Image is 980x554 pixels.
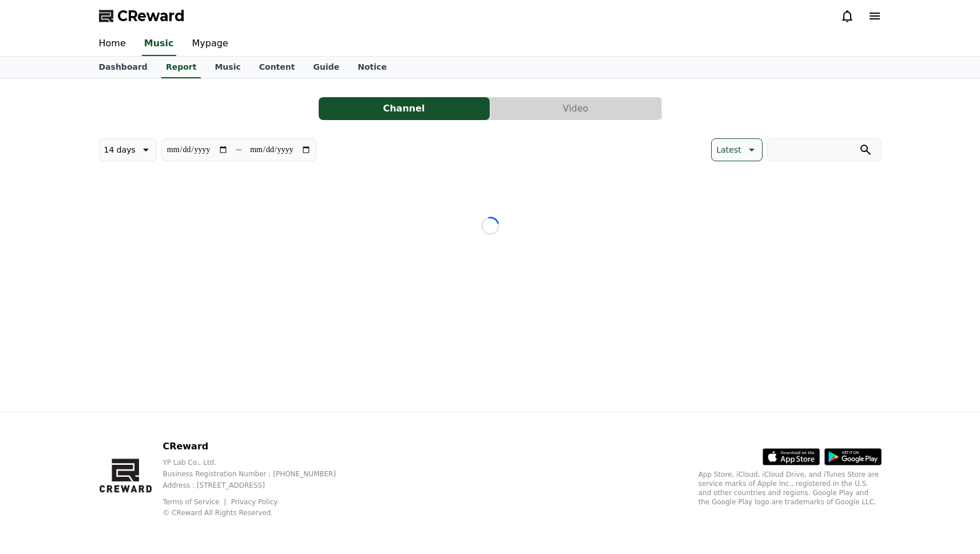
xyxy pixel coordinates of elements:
p: App Store, iCloud, iCloud Drive, and iTunes Store are service marks of Apple Inc., registered in ... [699,470,882,507]
button: Channel [319,97,490,120]
a: Report [161,57,201,78]
a: Video [490,97,662,120]
a: Content [250,57,304,78]
span: CReward [117,7,185,25]
button: Video [490,97,661,120]
button: Latest [711,138,762,161]
p: CReward [162,440,354,453]
p: Business Registration Number : [PHONE_NUMBER] [162,469,354,479]
a: Privacy Policy [231,498,278,506]
a: Home [90,32,135,56]
a: Terms of Service [162,498,228,506]
a: Mypage [183,32,237,56]
p: Latest [716,142,741,158]
a: Channel [319,97,490,120]
a: Notice [348,57,396,78]
p: © CReward All Rights Reserved. [162,508,354,517]
a: Music [205,57,249,78]
a: Music [142,32,176,56]
p: Address : [STREET_ADDRESS] [162,481,354,490]
a: Guide [304,57,348,78]
a: CReward [99,7,185,25]
p: YP Lab Co., Ltd. [162,458,354,467]
a: Dashboard [90,57,157,78]
p: ~ [235,143,243,157]
button: 14 days [99,138,157,161]
p: 14 days [104,142,136,158]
